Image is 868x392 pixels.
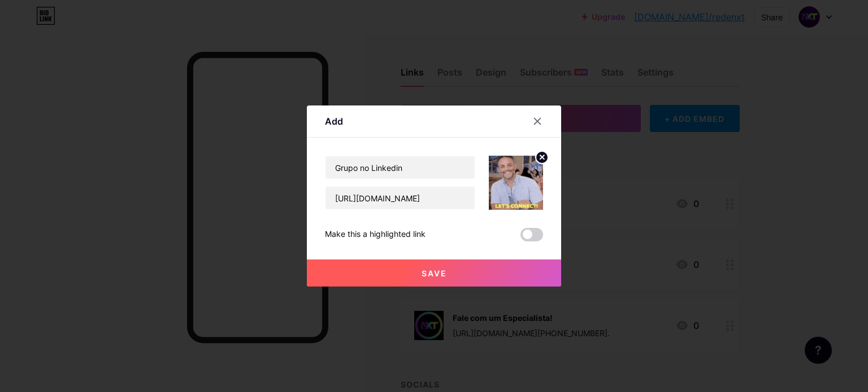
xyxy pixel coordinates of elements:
[307,259,561,287] button: Save
[325,228,426,241] div: Make this a highlighted link
[325,156,475,179] input: Title
[422,268,447,278] span: Save
[325,114,343,128] div: Add
[325,187,475,209] input: URL
[489,156,543,210] img: link_thumbnail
